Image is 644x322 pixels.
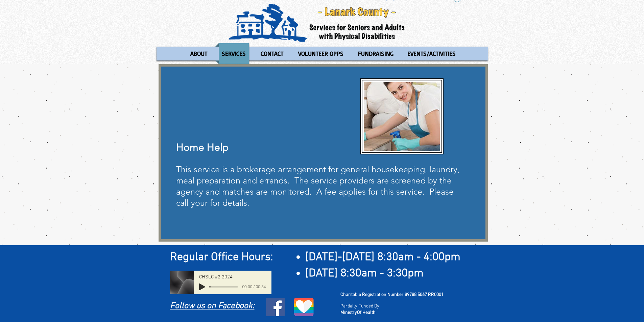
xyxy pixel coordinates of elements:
img: Facebook [266,298,285,316]
span: Of Health [357,310,376,316]
p: SERVICES [219,43,249,64]
nav: Site [157,43,488,64]
span: [DATE] 8:30am - 3:30pm [305,267,424,280]
p: VOLUNTEER OPPS [295,43,347,64]
ul: Social Bar [266,298,285,316]
a: FUNDRAISING [352,43,399,64]
span: CHSLC #2 2024 [199,275,233,280]
span: Partially Funded By: [340,303,380,309]
span: [DATE]-[DATE] 8:30am - 4:00pm [305,250,460,264]
p: CONTACT [258,43,286,64]
span: This service is a brokerage arrangement for general housekeeping, laundry, meal preparation and e... [176,164,460,208]
button: Play [199,283,205,290]
a: EVENTS/ACTIVITIES [401,43,462,64]
a: SERVICES [215,43,252,64]
p: ABOUT [187,43,210,64]
a: VOLUNTEER OPPS [292,43,350,64]
a: CONTACT [254,43,290,64]
img: LGBTQ logo.png [293,298,314,316]
p: EVENTS/ACTIVITIES [404,43,459,64]
p: FUNDRAISING [355,43,397,64]
img: Home Help1.JPG [364,82,440,151]
span: Ministry [340,310,357,316]
span: Regular Office Hours: [170,250,273,264]
a: Follow us on Facebook: [170,301,255,311]
span: Charitable Registration Number 89788 5067 RR0001 [340,292,444,298]
a: ABOUT [184,43,214,64]
span: Home Help [176,141,229,153]
span: 00:00 / 00:34 [238,283,266,290]
h2: ​ [170,249,479,266]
